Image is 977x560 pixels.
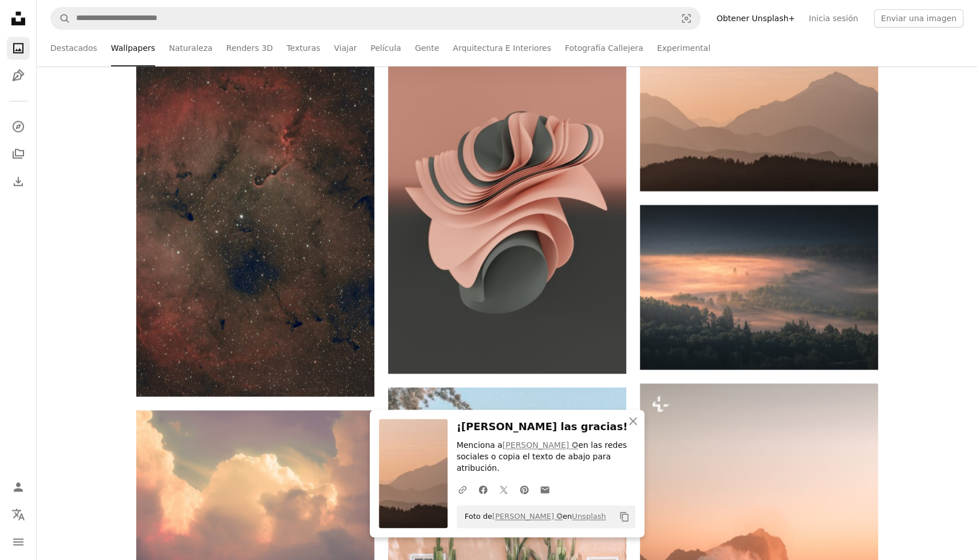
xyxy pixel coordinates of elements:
a: [PERSON_NAME] ✪ [492,512,563,521]
button: Idioma [7,503,30,526]
button: Búsqueda visual [673,7,700,29]
a: Fotografía Callejera [565,30,643,66]
a: Comparte en Pinterest [514,478,535,501]
a: Experimental [657,30,710,66]
a: Historial de descargas [7,170,30,193]
a: Película [370,30,401,66]
a: Gente [415,30,439,66]
button: Menú [7,530,30,553]
img: Paisaje forestal brumoso con luz cálida que se abre paso [640,205,878,370]
a: Inicia sesión [802,9,865,27]
a: Texturas [287,30,321,66]
p: Menciona a en las redes sociales o copia el texto de abajo para atribución. [457,440,635,474]
a: Arquitectura E Interiores [453,30,551,66]
a: Unsplash [572,512,606,521]
a: Obtener Unsplash+ [710,9,802,27]
button: Enviar una imagen [874,9,963,27]
a: Nubes blancas y cielo azul durante el día [136,484,374,494]
img: Siluetas de montaña en capas contra un cielo naranja suave [640,32,878,191]
a: Paisaje forestal brumoso con luz cálida que se abre paso [640,281,878,292]
button: Copiar al portapapeles [615,507,634,526]
img: Nebulosa del espacio profundo con estrellas y nubes oscuras [136,46,374,396]
a: Una casa con un jardín de cactus frente a ella [388,541,626,551]
a: [PERSON_NAME] ✪ [503,440,578,450]
a: una gran masa de agua junto a una playa de arena [640,526,878,537]
a: Naturaleza [169,30,212,66]
a: Comparte en Twitter [493,478,514,501]
a: Ilustraciones [7,64,30,87]
a: Comparte en Facebook [473,478,493,501]
span: Foto de en [459,507,606,526]
a: Comparte por correo electrónico [535,478,555,501]
a: Renders 3D [226,30,272,66]
a: Una imagen generada por computadora de un objeto rosa y negro [388,189,626,200]
a: Fotos [7,37,30,59]
form: Encuentra imágenes en todo el sitio [50,7,701,30]
a: Inicio — Unsplash [7,7,30,32]
img: Una imagen generada por computadora de un objeto rosa y negro [388,17,626,374]
a: Iniciar sesión / Registrarse [7,475,30,498]
a: Siluetas de montaña en capas contra un cielo naranja suave [640,106,878,116]
a: Colecciones [7,142,30,165]
a: Explorar [7,115,30,138]
a: Destacados [50,30,97,66]
button: Buscar en Unsplash [51,7,70,29]
a: Nebulosa del espacio profundo con estrellas y nubes oscuras [136,216,374,226]
a: Viajar [334,30,357,66]
h3: ¡[PERSON_NAME] las gracias! [457,419,635,435]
